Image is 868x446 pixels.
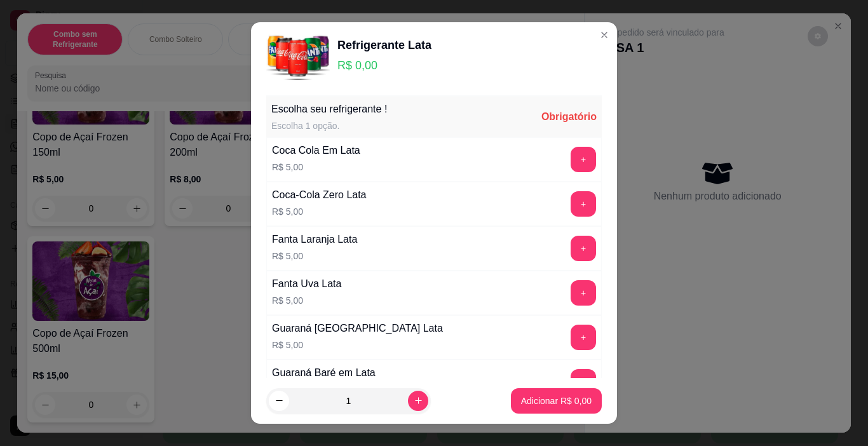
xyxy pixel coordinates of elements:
p: R$ 5,00 [272,294,341,307]
button: add [571,325,596,350]
button: decrease-product-quantity [269,391,289,411]
button: add [571,369,596,395]
button: add [571,236,596,261]
button: add [571,147,596,172]
div: Coca Cola Em Lata [272,143,360,158]
div: Fanta Laranja Lata [272,232,357,247]
img: product-image [266,32,330,80]
button: increase-product-quantity [408,391,428,411]
p: R$ 5,00 [272,205,367,218]
p: R$ 5,00 [272,161,360,173]
div: Escolha seu refrigerante ! [271,102,387,117]
p: R$ 5,00 [272,250,357,262]
button: add [571,280,596,306]
button: Adicionar R$ 0,00 [511,388,602,414]
div: Refrigerante Lata [337,36,431,54]
div: Obrigatório [541,109,597,125]
p: R$ 5,00 [272,339,443,351]
div: Fanta Uva Lata [272,276,341,292]
p: R$ 0,00 [337,57,431,74]
div: Escolha 1 opção. [271,119,387,132]
div: Guaraná [GEOGRAPHIC_DATA] Lata [272,321,443,336]
button: add [571,191,596,217]
div: Coca-Cola Zero Lata [272,187,367,203]
button: Close [594,25,614,45]
div: Guaraná Baré em Lata [272,365,376,381]
p: Adicionar R$ 0,00 [521,395,592,407]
